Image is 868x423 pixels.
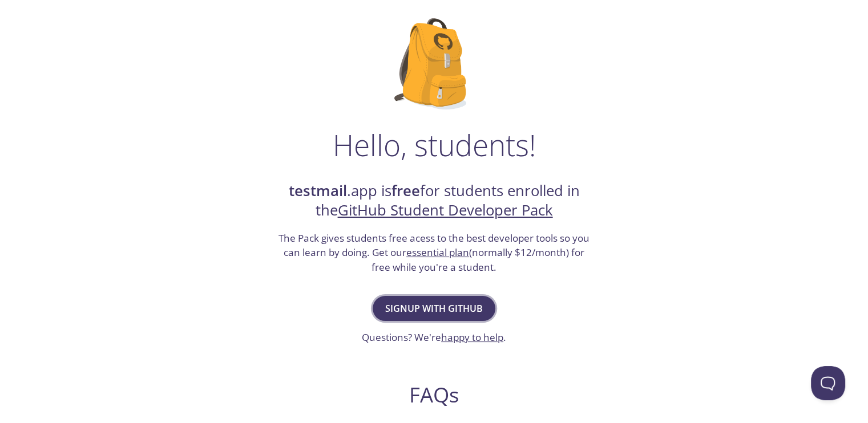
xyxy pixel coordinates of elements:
[338,200,553,220] a: GitHub Student Developer Pack
[406,246,469,259] a: essential plan
[333,128,536,162] h1: Hello, students!
[811,366,845,400] iframe: Help Scout Beacon - Open
[391,181,420,201] strong: free
[277,231,591,275] h3: The Pack gives students free acess to the best developer tools so you can learn by doing. Get our...
[394,18,474,109] img: github-student-backpack.png
[362,330,506,345] h3: Questions? We're .
[277,181,591,221] h2: .app is for students enrolled in the
[215,382,653,408] h2: FAQs
[289,181,347,201] strong: testmail
[441,331,503,344] a: happy to help
[385,300,483,316] span: Signup with GitHub
[373,296,495,321] button: Signup with GitHub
